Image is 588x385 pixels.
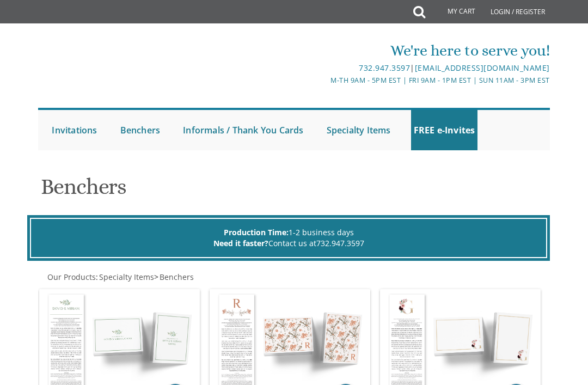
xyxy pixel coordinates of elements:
a: Benchers [158,272,194,282]
a: 732.947.3597 [359,63,410,73]
span: Need it faster? [213,238,268,248]
span: Specialty Items [99,272,154,282]
div: 1-2 business days Contact us at [30,218,548,258]
a: Specialty Items [98,272,154,282]
div: : [38,272,549,283]
div: M-Th 9am - 5pm EST | Fri 9am - 1pm EST | Sun 11am - 3pm EST [209,75,549,86]
span: > [154,272,194,282]
a: [EMAIL_ADDRESS][DOMAIN_NAME] [415,63,550,73]
a: 732.947.3597 [316,238,364,248]
h1: Benchers [41,175,548,207]
div: We're here to serve you! [209,40,549,62]
a: My Cart [424,1,483,23]
a: Informals / Thank You Cards [180,110,306,150]
span: Benchers [160,272,194,282]
span: Production Time: [224,227,289,237]
a: Benchers [118,110,163,150]
a: Invitations [49,110,100,150]
div: | [209,62,549,75]
a: Our Products [46,272,96,282]
a: FREE e-Invites [411,110,478,150]
a: Specialty Items [324,110,394,150]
